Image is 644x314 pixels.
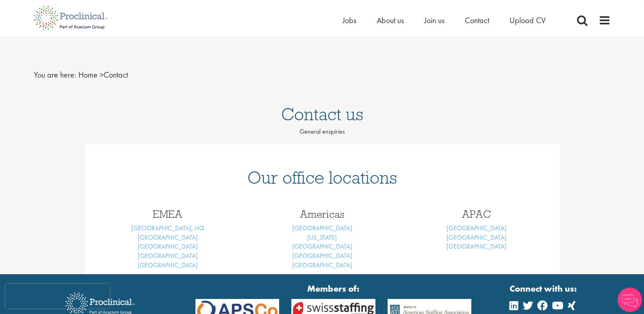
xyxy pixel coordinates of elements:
a: [GEOGRAPHIC_DATA] [447,233,507,242]
a: [GEOGRAPHIC_DATA] [447,242,507,251]
img: Chatbot [618,288,642,312]
a: Jobs [343,15,356,26]
strong: Members of: [195,282,472,295]
h3: Americas [251,209,393,219]
a: [GEOGRAPHIC_DATA] [292,261,352,269]
h3: EMEA [97,209,239,219]
strong: Connect with us: [510,282,579,295]
h1: Our office locations [97,169,548,186]
a: Upload CV [510,15,546,26]
a: [GEOGRAPHIC_DATA] [138,251,198,260]
a: breadcrumb link to Home [78,69,98,80]
span: You are here: [34,69,76,80]
a: [GEOGRAPHIC_DATA] [292,242,352,251]
h3: APAC [405,209,548,219]
a: [GEOGRAPHIC_DATA] [292,251,352,260]
a: Join us [424,15,445,26]
span: > [100,69,104,80]
a: [GEOGRAPHIC_DATA], HQ [131,224,204,232]
iframe: reCAPTCHA [6,284,110,308]
a: About us [377,15,404,26]
a: [GEOGRAPHIC_DATA] [138,233,198,242]
a: Contact [465,15,489,26]
a: [GEOGRAPHIC_DATA] [292,224,352,232]
span: Contact [78,69,128,80]
a: [GEOGRAPHIC_DATA] [447,224,507,232]
a: [US_STATE] [307,233,337,242]
a: [GEOGRAPHIC_DATA] [138,261,198,269]
a: [GEOGRAPHIC_DATA] [138,242,198,251]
